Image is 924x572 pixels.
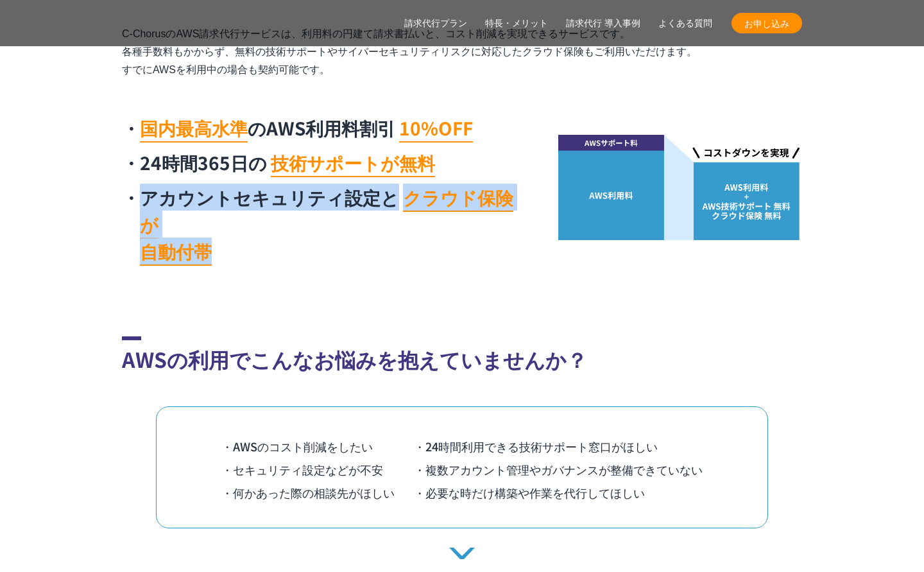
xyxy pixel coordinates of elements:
[140,184,513,266] mark: クラウド保険が 自動付帯
[122,336,802,374] h2: AWSの利用でこんなお悩みを抱えていませんか？
[221,435,414,458] li: ・AWSのコスト削減をしたい
[221,481,414,504] li: ・何かあった際の相談先がほしい
[404,17,467,30] a: 請求代行プラン
[399,115,473,143] mark: 10%OFF
[732,13,802,33] a: お申し込み
[558,135,802,241] img: AWS請求代行で大幅な割引が実現できる仕組み
[122,184,526,264] li: アカウントセキュリティ設定と
[122,149,526,176] li: 24時間365日の
[221,458,414,481] li: ・セキュリティ設定などが不安
[414,481,703,504] li: ・必要な時だけ構築や作業を代行してほしい
[485,17,548,30] a: 特長・メリット
[414,435,703,458] li: ・24時間利用できる技術サポート窓口がほしい
[414,458,703,481] li: ・複数アカウント管理やガバナンスが整備できていない
[122,25,802,79] p: C-ChorusのAWS請求代行サービスは、利用料の円建て請求書払いと、コスト削減を実現できるサービスです。 各種手数料もかからず、無料の技術サポートやサイバーセキュリティリスクに対応したクラウ...
[732,17,802,30] span: お申し込み
[271,150,435,177] mark: 技術サポートが無料
[566,17,640,30] a: 請求代行 導入事例
[122,114,526,141] li: のAWS利用料割引
[658,17,712,30] a: よくある質問
[140,115,248,143] mark: 国内最高水準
